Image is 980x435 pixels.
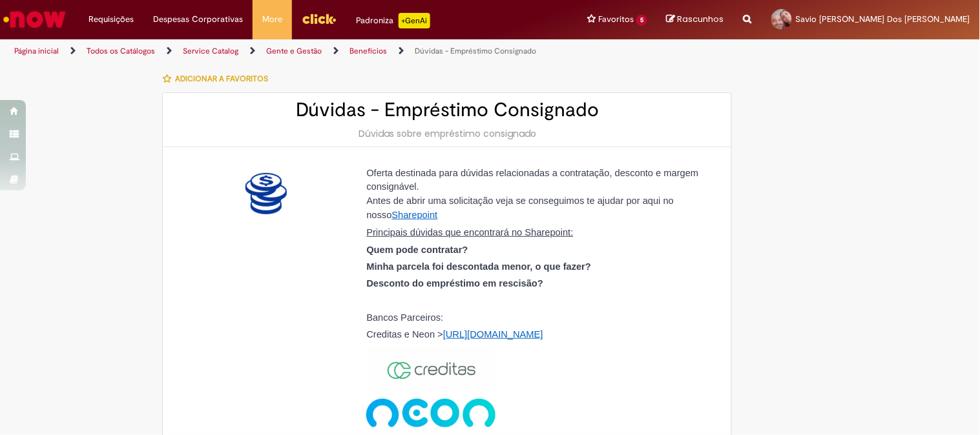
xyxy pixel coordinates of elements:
img: ServiceNow [1,6,68,32]
span: Principais dúvidas que encontrará no Sharepoint: [366,227,573,238]
h2: Dúvidas - Empréstimo Consignado [176,99,718,121]
a: Dúvidas - Empréstimo Consignado [415,46,536,56]
a: Todos os Catálogos [87,46,155,56]
p: Creditas e Neon > [366,330,709,340]
span: 5 [636,15,647,26]
a: Página inicial [14,46,59,56]
img: click_logo_yellow_360x200.png [302,9,337,28]
span: Oferta destinada para dúvidas relacionadas a contratação, desconto e margem consignável. [366,168,698,192]
span: Adicionar a Favoritos [175,74,268,84]
div: Dúvidas sobre empréstimo consignado [176,127,718,140]
strong: Minha parcela foi descontada menor, o que fazer? [366,261,591,272]
a: Service Catalog [183,46,238,56]
img: Dúvidas - Empréstimo Consignado [245,173,287,214]
p: +GenAi [399,13,430,28]
span: Despesas Corporativas [153,13,243,26]
span: Antes de abrir uma solicitação veja se conseguimos te ajudar por aqui no nosso [366,196,674,221]
strong: Desconto do empréstimo em rescisão? [366,278,543,288]
p: Bancos Parceiros: [366,313,709,323]
a: Sharepoint [392,209,438,220]
span: Rascunhos [678,13,724,25]
a: Rascunhos [667,14,724,26]
span: Favoritos [598,13,634,26]
ul: Trilhas de página [10,39,643,63]
a: Gente e Gestão [266,46,322,56]
span: More [262,13,282,26]
a: [URL][DOMAIN_NAME] [443,329,543,339]
span: Savio [PERSON_NAME] Dos [PERSON_NAME] [796,14,970,25]
button: Adicionar a Favoritos [162,65,275,92]
a: Benefícios [349,46,387,56]
div: Padroniza [356,13,430,28]
span: Requisições [89,13,134,26]
strong: Quem pode contratar? [366,245,468,255]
